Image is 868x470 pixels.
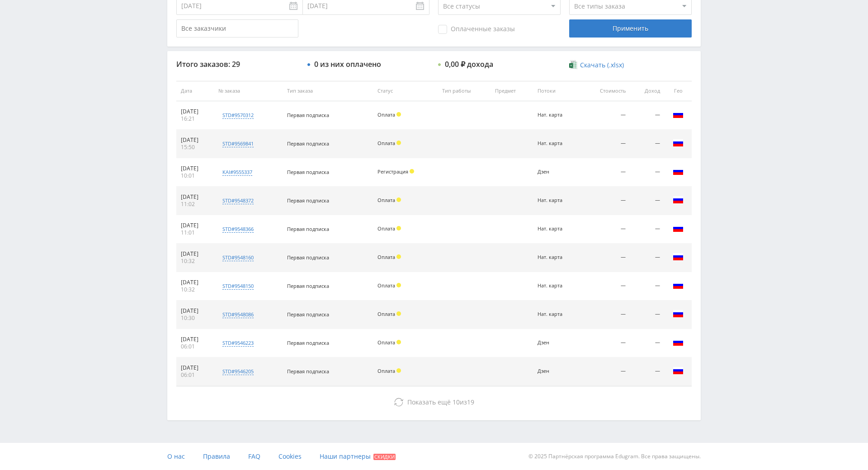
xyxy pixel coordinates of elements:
span: Скидки [373,454,396,460]
span: О нас [167,452,185,461]
div: Применить [569,19,691,38]
a: Наши партнеры Скидки [320,443,396,470]
span: Cookies [278,452,302,461]
div: © 2025 Партнёрская программа Edugram. Все права защищены. [439,443,701,470]
span: FAQ [248,452,260,461]
span: Наши партнеры [320,452,371,461]
a: Cookies [278,443,302,470]
span: Правила [203,452,230,461]
input: Все заказчики [176,19,298,38]
a: FAQ [248,443,260,470]
a: О нас [167,443,185,470]
a: Правила [203,443,230,470]
span: Оплаченные заказы [438,25,515,34]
